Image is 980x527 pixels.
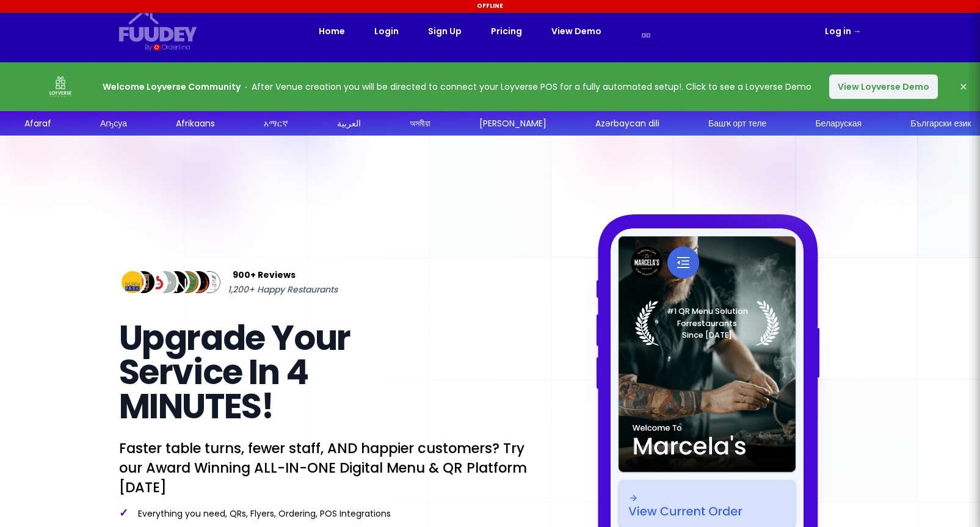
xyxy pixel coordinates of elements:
[337,117,361,130] div: العربية
[195,269,223,296] img: Review Img
[825,24,862,38] a: Log in
[634,300,779,346] img: Laurel
[491,24,522,38] a: Pricing
[410,117,430,130] div: অসমীয়া
[479,117,546,130] div: [PERSON_NAME]
[145,42,151,53] div: By
[319,24,345,38] a: Home
[129,269,157,296] img: Review Img
[184,269,212,296] img: Review Img
[176,117,215,130] div: Afrikaans
[100,117,127,130] div: Аҧсуа
[162,269,190,296] img: Review Img
[173,269,201,296] img: Review Img
[595,117,659,130] div: Azərbaycan dili
[374,24,399,38] a: Login
[119,10,197,42] svg: {/* Added fill="currentColor" here */} {/* This rectangle defines the background. Its explicit fi...
[119,314,350,431] span: Upgrade Your Service In 4 MINUTES!
[228,282,338,297] span: 1,200+ Happy Restaurants
[428,24,462,38] a: Sign Up
[853,25,862,37] span: →
[551,24,601,38] a: View Demo
[103,81,241,93] strong: Welcome Loyverse Community
[24,117,51,130] div: Afaraf
[829,75,938,99] button: View Loyverse Demo
[162,42,191,53] div: Orderlina
[151,269,179,296] img: Review Img
[119,269,147,296] img: Review Img
[119,507,529,520] p: Everything you need, QRs, Flyers, Ordering, POS Integrations
[103,79,811,94] p: After Venue creation you will be directed to connect your Loyverse POS for a fully automated setu...
[119,438,529,497] p: Faster table turns, fewer staff, AND happier customers? Try our Award Winning ALL-IN-ONE Digital ...
[2,2,978,10] div: Offline
[264,117,288,130] div: አማርኛ
[233,267,296,282] span: 900+ Reviews
[708,117,766,130] div: Башҡорт теле
[140,269,168,296] img: Review Img
[815,117,862,130] div: Беларуская
[119,505,128,520] span: ✓
[910,117,971,130] div: Български език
